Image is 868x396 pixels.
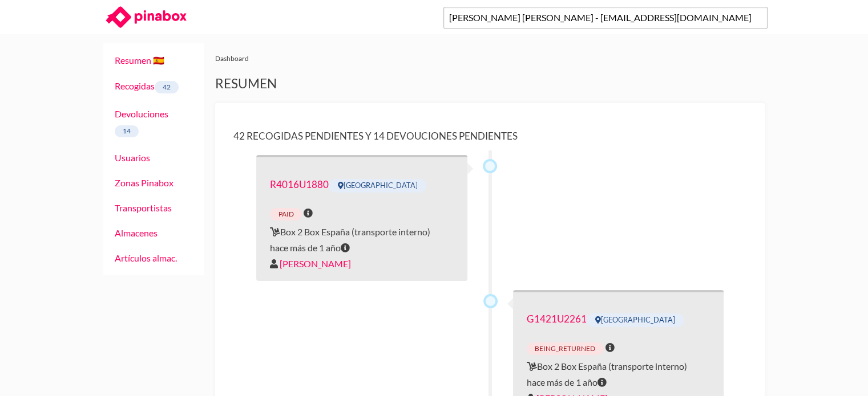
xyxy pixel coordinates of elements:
[256,155,467,280] div: Box 2 Box España (transporte interno) hace más de 1 año
[155,81,179,93] span: 42
[597,374,607,390] span: martes - 19/03/2024 - 09:00 AM
[270,178,329,190] a: Contacto: Sara Arias Cano, Teléfono: 603834132
[304,205,313,221] span: La fecha pasada y no está stored
[215,52,765,64] div: Dashboard
[115,80,179,91] a: Recogidas42
[587,313,684,327] span: [GEOGRAPHIC_DATA]
[115,108,168,136] a: Devoluciones14
[115,227,158,238] a: Almacenes
[605,340,615,356] span: Fecha pasada y todavía no ha sido devuelto
[329,179,426,193] span: [GEOGRAPHIC_DATA]
[215,76,765,92] h2: Resumen
[270,208,302,221] span: paid
[115,252,177,263] a: Artículos almac.
[527,342,604,355] span: being_returned
[443,7,768,29] input: Busca usuarios por nombre o email
[341,240,350,256] span: miércoles - 6/03/2024 - 12:00 PM
[115,177,173,188] a: Zonas Pinabox
[115,55,164,66] a: Resumen 🇪🇸
[280,256,351,272] a: Usuario: Sara Arias Cano, Email: office@pablosainzvillegas.com, Contacto: Sara Arias Cano Teléfon...
[115,125,139,138] span: 14
[233,130,746,142] h4: 42 Recogidas pendientes y 14 Devouciones pendientes
[115,152,150,163] a: Usuarios
[527,313,587,325] a: Contacto: Maria, Teléfono: 620479471
[115,202,172,213] a: Transportistas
